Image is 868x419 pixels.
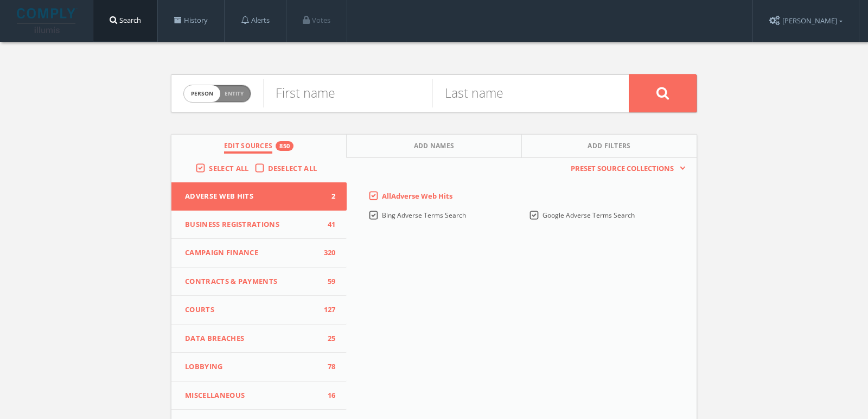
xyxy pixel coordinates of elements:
[185,247,320,258] span: Campaign Finance
[185,276,320,287] span: Contracts & Payments
[276,141,293,151] div: 850
[185,361,320,372] span: Lobbying
[565,163,686,174] button: Preset Source Collections
[320,304,336,315] span: 127
[185,390,320,401] span: Miscellaneous
[185,191,320,202] span: Adverse Web Hits
[224,141,273,154] span: Edit Sources
[171,135,347,158] button: Edit Sources850
[414,141,455,154] span: Add Names
[320,333,336,344] span: 25
[184,85,220,102] span: person
[320,390,336,401] span: 16
[320,247,336,258] span: 320
[382,191,452,201] span: All Adverse Web Hits
[382,211,466,220] span: Bing Adverse Terms Search
[347,135,522,158] button: Add Names
[171,325,347,353] button: Data Breaches25
[185,304,320,315] span: Courts
[320,361,336,372] span: 78
[185,219,320,230] span: Business Registrations
[225,90,244,98] span: Entity
[565,163,679,174] span: Preset Source Collections
[17,8,78,33] img: illumis
[320,219,336,230] span: 41
[171,268,347,296] button: Contracts & Payments59
[171,211,347,239] button: Business Registrations41
[185,333,320,344] span: Data Breaches
[171,239,347,268] button: Campaign Finance320
[320,276,336,287] span: 59
[171,382,347,410] button: Miscellaneous16
[522,135,697,158] button: Add Filters
[171,353,347,382] button: Lobbying78
[542,211,635,220] span: Google Adverse Terms Search
[209,163,248,173] span: Select All
[171,296,347,325] button: Courts127
[268,163,317,173] span: Deselect All
[171,182,347,211] button: Adverse Web Hits2
[320,191,336,202] span: 2
[588,141,631,154] span: Add Filters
